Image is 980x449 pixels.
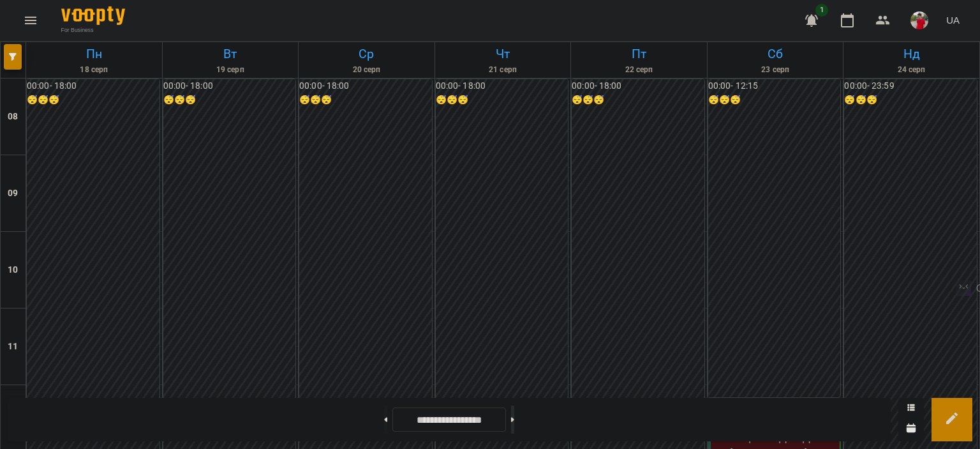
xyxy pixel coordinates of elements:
[8,263,18,277] h6: 10
[573,44,705,64] h6: Пт
[572,79,704,93] h6: 00:00 - 18:00
[844,93,977,107] h6: 😴😴😴
[709,44,842,64] h6: Сб
[299,79,432,93] h6: 00:00 - 18:00
[165,44,297,64] h6: Вт
[8,340,18,354] h6: 11
[845,44,977,64] h6: Нд
[708,79,841,93] h6: 00:00 - 12:15
[573,64,705,76] h6: 22 серп
[815,4,828,17] span: 1
[437,64,569,76] h6: 21 серп
[436,93,568,107] h6: 😴😴😴
[165,64,297,76] h6: 19 серп
[941,8,965,32] button: UA
[28,64,160,76] h6: 18 серп
[436,79,568,93] h6: 00:00 - 18:00
[910,11,928,29] img: 54b6d9b4e6461886c974555cb82f3b73.jpg
[845,64,977,76] h6: 24 серп
[437,44,569,64] h6: Чт
[572,93,704,107] h6: 😴😴😴
[61,26,125,34] span: For Business
[8,110,18,124] h6: 08
[299,93,432,107] h6: 😴😴😴
[27,79,160,93] h6: 00:00 - 18:00
[301,64,433,76] h6: 20 серп
[28,44,160,64] h6: Пн
[163,79,296,93] h6: 00:00 - 18:00
[708,93,841,107] h6: 😴😴😴
[8,186,18,201] h6: 09
[709,64,842,76] h6: 23 серп
[15,5,46,36] button: Menu
[844,79,977,93] h6: 00:00 - 23:59
[301,44,433,64] h6: Ср
[61,6,125,25] img: Voopty Logo
[946,13,960,27] span: UA
[163,93,296,107] h6: 😴😴😴
[27,93,160,107] h6: 😴😴😴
